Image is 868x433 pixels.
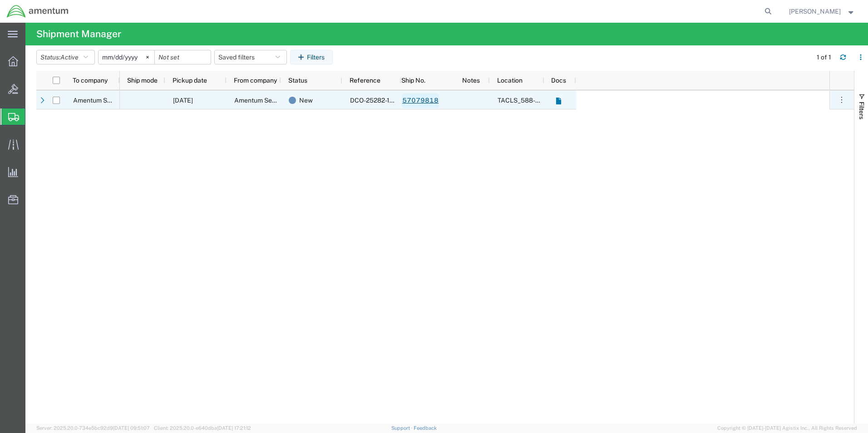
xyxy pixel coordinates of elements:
span: TACLS_588-Dothan, AL [498,97,624,104]
a: Support [391,425,414,431]
a: 57079818 [402,93,439,108]
button: Status:Active [36,50,95,64]
span: To company [73,77,108,84]
button: [PERSON_NAME] [789,6,856,17]
span: Status [288,77,307,84]
h4: Shipment Manager [36,23,121,45]
button: Saved filters [214,50,287,64]
span: DCO-25282-169312 [350,97,408,104]
button: Filters [290,50,333,64]
span: Filters [858,102,865,119]
span: [DATE] 17:21:12 [217,425,251,431]
span: Location [497,77,523,84]
a: Feedback [414,425,437,431]
span: Server: 2025.20.0-734e5bc92d9 [36,425,150,431]
span: Notes [462,77,480,84]
div: 1 of 1 [817,53,833,62]
span: Amentum Services, Inc. [73,97,141,104]
img: logo [6,5,69,18]
span: Reference [350,77,380,84]
span: Copyright © [DATE]-[DATE] Agistix Inc., All Rights Reserved [717,424,857,432]
span: New [299,91,313,110]
input: Not set [99,50,154,64]
span: [DATE] 09:51:07 [113,425,150,431]
span: Client: 2025.20.0-e640dba [154,425,251,431]
span: Ship No. [401,77,425,84]
span: Amentum Services, Inc. [234,97,302,104]
span: From company [234,77,277,84]
span: Ship mode [127,77,158,84]
span: Docs [551,77,566,84]
span: Active [60,54,79,61]
input: Not set [155,50,211,64]
span: Marcus McGuire [789,6,841,16]
span: Pickup date [173,77,207,84]
span: 10/09/2025 [173,97,193,104]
